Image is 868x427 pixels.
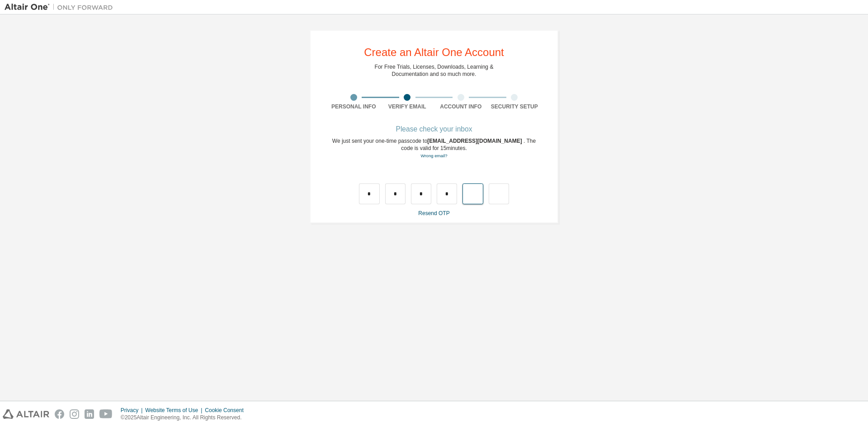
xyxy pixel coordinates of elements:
span: [EMAIL_ADDRESS][DOMAIN_NAME] [427,138,524,144]
div: Website Terms of Use [145,407,205,414]
img: instagram.svg [70,409,79,419]
img: altair_logo.svg [3,409,49,419]
img: youtube.svg [99,409,113,419]
div: Verify Email [381,103,434,110]
div: Cookie Consent [205,407,249,414]
div: For Free Trials, Licenses, Downloads, Learning & Documentation and so much more. [375,63,494,78]
a: Go back to the registration form [420,153,447,158]
div: Personal Info [327,103,381,110]
div: Account Info [434,103,488,110]
div: We just sent your one-time passcode to . The code is valid for 15 minutes. [327,137,541,160]
div: Please check your inbox [327,127,541,132]
img: Altair One [5,3,118,12]
div: Create an Altair One Account [364,47,504,58]
a: Resend OTP [418,210,449,216]
div: Privacy [121,407,145,414]
div: Security Setup [488,103,542,110]
p: © 2025 Altair Engineering, Inc. All Rights Reserved. [121,414,249,422]
img: linkedin.svg [85,409,94,419]
img: facebook.svg [55,409,64,419]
